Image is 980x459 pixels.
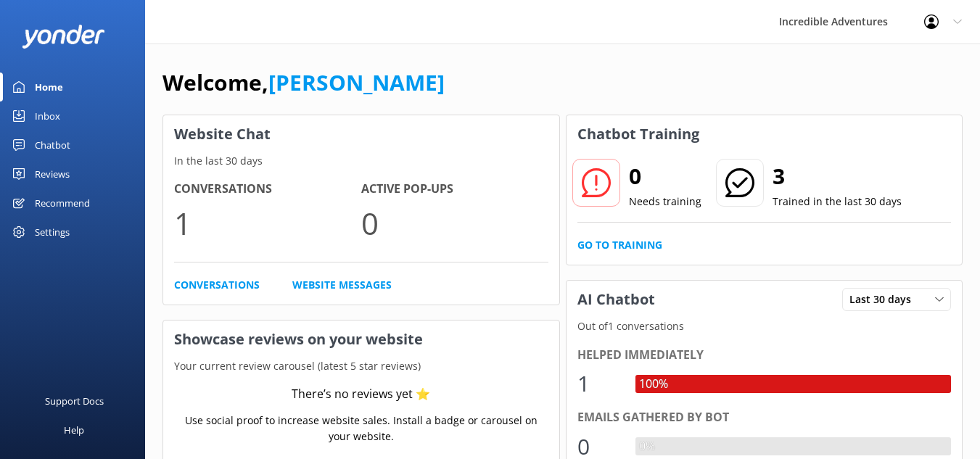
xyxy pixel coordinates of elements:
div: Recommend [35,189,90,218]
div: Reviews [35,160,70,189]
div: Helped immediately [577,346,952,365]
div: Home [35,73,63,102]
p: 0 [361,199,548,247]
p: Trained in the last 30 days [773,194,902,210]
h3: Website Chat [163,115,559,153]
h3: Chatbot Training [567,115,710,153]
div: 0% [635,437,659,456]
h1: Welcome, [162,65,445,100]
div: Inbox [35,102,60,131]
a: [PERSON_NAME] [268,67,445,97]
p: Needs training [629,194,701,210]
h2: 3 [773,159,902,194]
p: 1 [174,199,361,247]
a: Go to Training [577,237,662,253]
a: Conversations [174,277,260,293]
p: Your current review carousel (latest 5 star reviews) [163,358,559,374]
img: yonder-white-logo.png [22,25,105,49]
h4: Conversations [174,180,361,199]
div: Emails gathered by bot [577,408,952,427]
p: In the last 30 days [163,153,559,169]
div: Settings [35,218,70,247]
a: Website Messages [292,277,392,293]
div: 100% [635,375,672,394]
div: Chatbot [35,131,70,160]
div: Support Docs [45,386,104,415]
p: Use social proof to increase website sales. Install a badge or carousel on your website. [174,413,548,445]
span: Last 30 days [849,291,920,307]
p: Out of 1 conversations [567,318,963,334]
div: Help [64,415,84,444]
div: There’s no reviews yet ⭐ [292,385,430,404]
h3: Showcase reviews on your website [163,321,559,358]
div: 1 [577,366,621,401]
h4: Active Pop-ups [361,180,548,199]
h3: AI Chatbot [567,281,666,318]
h2: 0 [629,159,701,194]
